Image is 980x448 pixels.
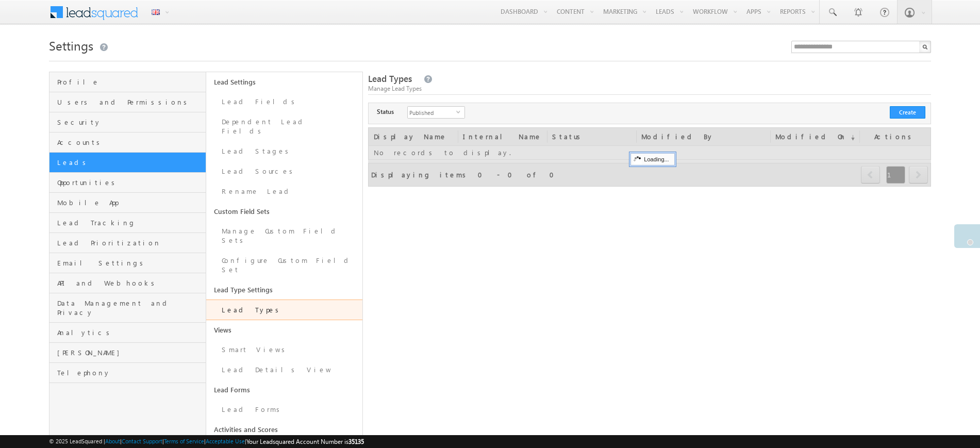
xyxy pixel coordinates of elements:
span: [PERSON_NAME] [57,348,203,357]
a: Lead Fields [206,92,363,112]
a: Mobile App [49,193,206,213]
a: Opportunities [49,173,206,193]
a: [PERSON_NAME] [49,343,206,363]
span: Telephony [57,368,203,377]
a: Lead Stages [206,141,363,161]
span: Profile [57,77,203,87]
a: Lead Details View [206,360,363,380]
a: Telephony [49,363,206,383]
a: Lead Forms [206,380,363,400]
span: API and Webhooks [57,278,203,288]
span: Settings [49,37,93,54]
a: API and Webhooks [49,273,206,293]
a: Lead Settings [206,72,363,92]
div: Status [377,106,394,117]
a: Manage Custom Field Sets [206,221,363,251]
a: Analytics [49,323,206,343]
a: Custom Field Sets [206,202,363,221]
span: select [456,109,464,114]
span: Analytics [57,328,203,337]
a: Rename Lead [206,181,363,202]
a: Smart Views [206,340,363,360]
a: Data Management and Privacy [49,293,206,323]
span: Lead Prioritization [57,238,203,247]
span: Mobile App [57,198,203,207]
span: Published [408,107,456,118]
a: Lead Type Settings [206,280,363,300]
div: Manage Lead Types [368,84,931,93]
span: © 2025 LeadSquared | | | | | [49,437,364,446]
a: Contact Support [122,438,162,444]
a: About [105,438,120,444]
div: Loading... [630,153,674,165]
span: Users and Permissions [57,97,203,107]
button: Create [890,106,925,119]
a: Views [206,320,363,340]
span: Lead Tracking [57,218,203,227]
span: Email Settings [57,258,203,268]
a: Lead Types [206,300,363,320]
span: Accounts [57,138,203,147]
span: 35135 [348,438,364,445]
span: Your Leadsquared Account Number is [246,438,364,445]
a: Email Settings [49,253,206,273]
a: Terms of Service [164,438,204,444]
a: Activities and Scores [206,420,363,439]
a: Lead Tracking [49,213,206,233]
span: Data Management and Privacy [57,298,203,317]
a: Lead Prioritization [49,233,206,253]
span: Lead Types [368,73,412,85]
a: Configure Custom Field Set [206,251,363,280]
a: Lead Forms [206,400,363,420]
span: Leads [57,158,203,167]
a: Lead Sources [206,161,363,181]
a: Leads [49,153,206,173]
span: Security [57,118,203,127]
span: Opportunities [57,178,203,187]
a: Acceptable Use [206,438,245,444]
a: Profile [49,72,206,92]
a: Users and Permissions [49,92,206,112]
a: Dependent Lead Fields [206,112,363,141]
a: Security [49,112,206,132]
a: Accounts [49,132,206,153]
